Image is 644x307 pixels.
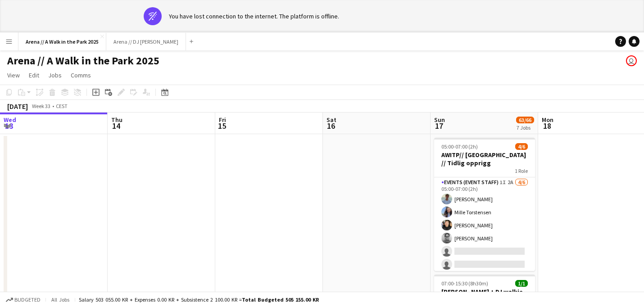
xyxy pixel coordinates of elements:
div: You have lost connection to the internet. The platform is offline. [169,12,339,20]
app-card-role: Events (Event Staff)1I2A4/605:00-07:00 (2h)[PERSON_NAME]Mille Torstensen[PERSON_NAME][PERSON_NAME] [434,177,535,273]
span: Jobs [48,71,62,79]
span: 1/1 [515,280,528,287]
span: Thu [111,116,122,124]
h1: Arena // A Walk in the Park 2025 [7,54,159,68]
span: Budgeted [14,297,41,303]
span: 4/6 [515,143,528,150]
span: 07:00-15:30 (8h30m) [441,280,488,287]
span: Mon [542,116,553,124]
app-job-card: 05:00-07:00 (2h)4/6AWITP// [GEOGRAPHIC_DATA] // Tidlig opprigg1 RoleEvents (Event Staff)1I2A4/605... [434,138,535,271]
button: Arena // A Walk in the Park 2025 [18,33,106,50]
button: Arena // DJ [PERSON_NAME] [106,33,186,50]
app-user-avatar: Viktoria Svenskerud [626,55,637,66]
span: Fri [219,116,226,124]
div: Salary 503 055.00 KR + Expenses 0.00 KR + Subsistence 2 100.00 KR = [79,296,319,303]
a: View [4,69,23,81]
span: 14 [110,121,122,131]
span: Sat [327,116,336,124]
span: Wed [4,116,16,124]
span: Edit [29,71,39,79]
h3: AWITP// [GEOGRAPHIC_DATA] // Tidlig opprigg [434,151,535,167]
span: All jobs [50,296,71,303]
div: 7 Jobs [517,124,534,131]
span: 63/66 [516,117,534,123]
span: 13 [2,121,16,131]
span: Total Budgeted 505 155.00 KR [242,296,319,303]
a: Comms [67,69,95,81]
span: 18 [540,121,553,131]
div: [DATE] [7,102,28,111]
span: Comms [71,71,91,79]
h3: [PERSON_NAME] + DJ walkie [434,288,535,296]
button: Budgeted [5,295,42,305]
span: 1 Role [515,167,528,174]
span: Week 33 [30,103,52,109]
a: Edit [25,69,43,81]
span: Sun [434,116,445,124]
span: 16 [325,121,336,131]
a: Jobs [45,69,65,81]
div: CEST [56,103,68,109]
span: 17 [433,121,445,131]
span: 05:00-07:00 (2h) [441,143,478,150]
span: View [7,71,20,79]
span: 15 [218,121,226,131]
